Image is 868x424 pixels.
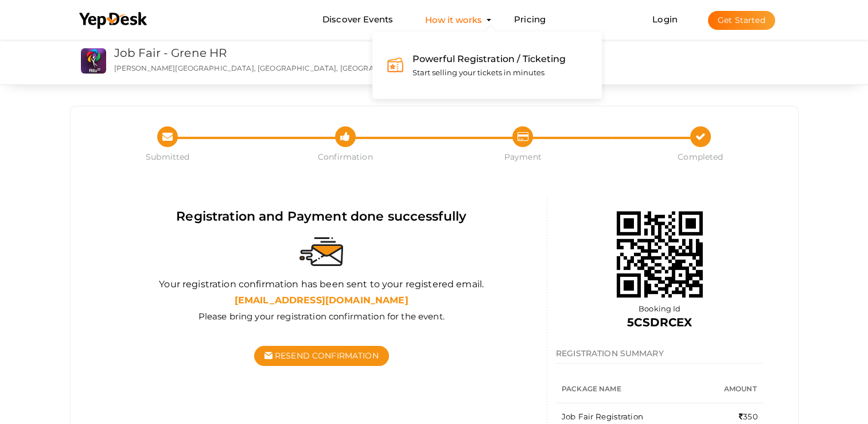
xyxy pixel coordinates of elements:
[159,278,484,291] label: Your registration confirmation has been sent to your registered email.
[387,46,587,85] a: Powerful Registration / Ticketing Start selling your tickets in minutes
[256,151,434,163] span: Confirmation
[602,197,717,312] img: 68ea6ce646e0fb000176c36b
[556,375,701,403] th: Package Name
[627,315,692,329] b: 5CSDRCEX
[412,53,566,64] span: Powerful Registration / Ticketing
[114,46,227,60] a: Job Fair - Grene HR
[114,63,548,73] p: [PERSON_NAME][GEOGRAPHIC_DATA], [GEOGRAPHIC_DATA], [GEOGRAPHIC_DATA], [GEOGRAPHIC_DATA], [GEOGRAP...
[322,9,393,30] a: Discover Events
[612,151,789,163] span: Completed
[434,151,612,163] span: Payment
[739,412,758,421] span: 350
[81,48,106,74] img: CS2O7UHK_small.png
[412,68,544,77] span: Start selling your tickets in minutes
[299,237,343,266] img: sent-email.svg
[198,310,445,322] label: Please bring your registration confirmation for the event.
[254,346,389,366] button: Resend Confirmation
[514,9,546,30] a: Pricing
[79,151,257,163] span: Submitted
[235,295,408,306] b: [EMAIL_ADDRESS][DOMAIN_NAME]
[105,207,538,225] div: Registration and Payment done successfully
[387,56,404,74] img: feature-ticketing.svg
[701,375,764,403] th: Amount
[556,348,664,359] span: REGISTRATION SUMMARY
[275,350,379,361] span: Resend Confirmation
[708,11,775,30] button: Get Started
[652,14,678,25] a: Login
[422,9,485,30] button: How it works Powerful Registration / Ticketing Start selling your tickets in minutes
[639,304,680,313] span: Booking Id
